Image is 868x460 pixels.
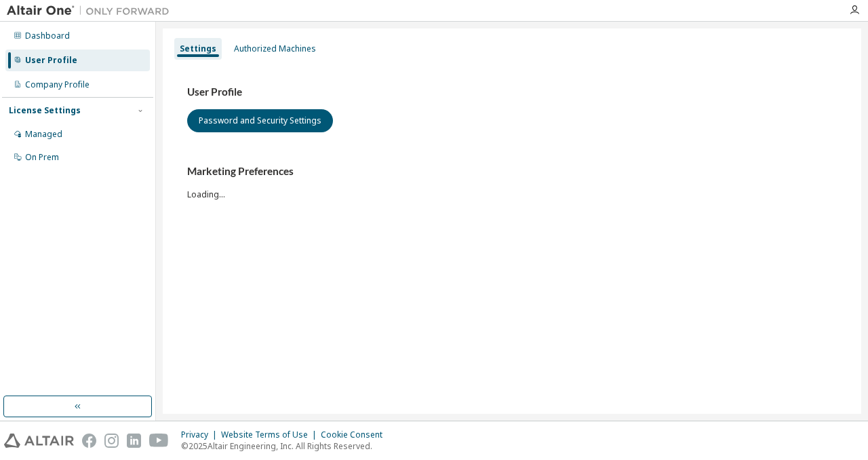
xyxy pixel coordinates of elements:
[180,43,216,54] div: Settings
[234,43,316,54] div: Authorized Machines
[187,165,837,178] h3: Marketing Preferences
[149,434,169,448] img: youtube.svg
[127,434,141,448] img: linkedin.svg
[181,429,221,440] div: Privacy
[25,55,77,66] div: User Profile
[187,165,837,199] div: Loading...
[187,85,837,99] h3: User Profile
[25,152,59,163] div: On Prem
[221,429,321,440] div: Website Terms of Use
[321,429,391,440] div: Cookie Consent
[25,79,90,90] div: Company Profile
[9,105,81,116] div: License Settings
[25,31,70,41] div: Dashboard
[187,109,333,132] button: Password and Security Settings
[181,440,391,452] p: © 2025 Altair Engineering, Inc. All Rights Reserved.
[104,434,119,448] img: instagram.svg
[4,434,74,448] img: altair_logo.svg
[7,4,176,18] img: Altair One
[25,129,62,140] div: Managed
[82,434,96,448] img: facebook.svg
